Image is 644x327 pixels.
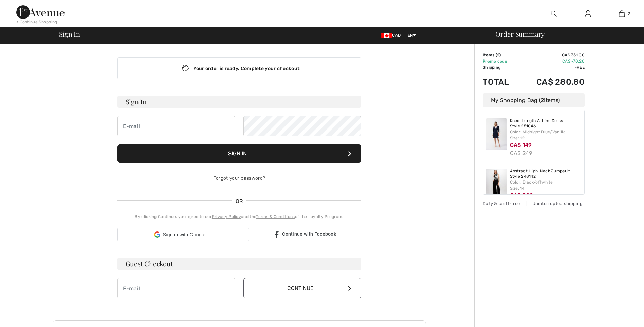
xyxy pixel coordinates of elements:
[483,58,519,64] td: Promo code
[510,150,532,156] s: CA$ 249
[163,231,205,238] span: Sign in with Google
[483,200,585,207] div: Duty & tariff-free | Uninterrupted shipping
[483,52,519,58] td: Items ( )
[232,197,246,205] span: OR
[510,118,582,129] a: Knee-Length A-Line Dress Style 251046
[510,142,532,148] span: CA$ 149
[16,5,65,19] img: 1ère Avenue
[486,169,507,201] img: Abstract High-Neck Jumpsuit Style 248142
[483,70,519,93] td: Total
[483,64,519,70] td: Shipping
[117,278,235,298] input: E-mail
[282,231,336,237] span: Continue with Facebook
[510,192,533,199] span: CA$ 202
[117,144,361,163] button: Sign In
[117,213,361,220] div: By clicking Continue, you agree to our and the of the Loyalty Program.
[212,214,241,219] a: Privacy Policy
[213,175,265,181] a: Forgot your password?
[117,116,235,136] input: E-mail
[248,228,361,241] a: Continue with Facebook
[510,129,582,141] div: Color: Midnight Blue/Vanilla Size: 12
[117,96,361,108] h3: Sign In
[483,93,585,107] div: My Shopping Bag ( Items)
[243,278,361,298] button: Continue
[59,31,80,37] span: Sign In
[381,33,403,38] span: CAD
[497,53,499,57] span: 2
[117,258,361,270] h3: Guest Checkout
[510,179,582,191] div: Color: Black/offwhite Size: 14
[486,118,507,150] img: Knee-Length A-Line Dress Style 251046
[381,33,392,38] img: Canadian Dollar
[256,214,295,219] a: Terms & Conditions
[16,19,57,25] div: < Continue Shopping
[117,57,361,79] div: Your order is ready. Complete your checkout!
[408,33,416,38] span: EN
[487,31,640,37] div: Order Summary
[117,228,242,241] div: Sign in with Google
[510,169,582,179] a: Abstract High-Neck Jumpsuit Style 248142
